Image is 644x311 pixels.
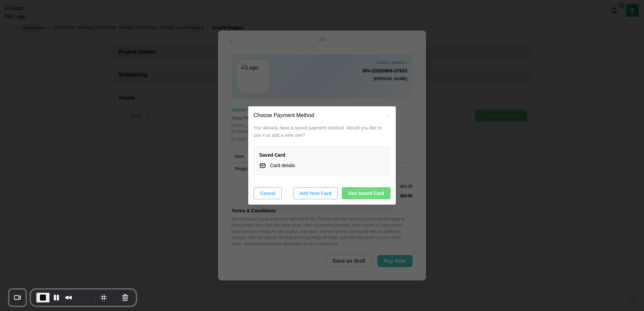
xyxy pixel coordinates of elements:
[260,188,275,199] span: Cancel
[348,188,384,199] span: Use Saved Card
[259,152,385,159] div: Saved Card
[254,113,314,118] h2: Choose Payment Method
[270,162,295,169] div: Card details
[254,124,390,139] div: You already have a saved payment method. Would you like to use it or add a new one?
[300,188,332,199] span: Add New Card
